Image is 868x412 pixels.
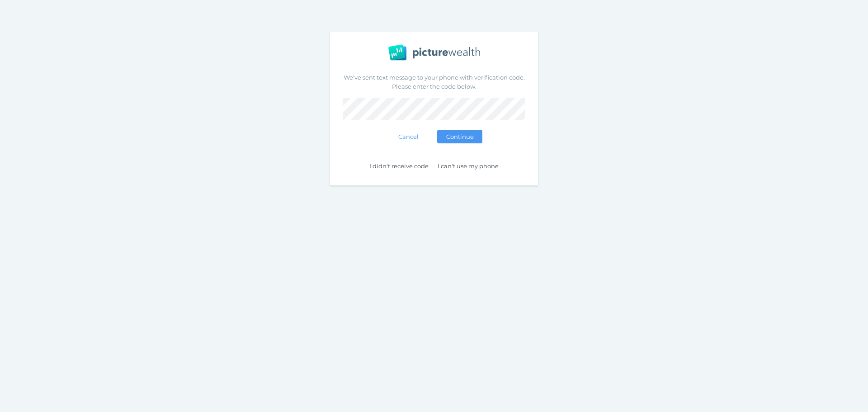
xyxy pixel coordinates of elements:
p: We've sent text message to your phone with verification code. Please enter the code below. [343,73,525,91]
span: I can't use my phone [434,162,502,170]
img: PW [388,44,480,61]
span: Cancel [394,133,422,140]
button: Continue [437,130,482,143]
button: I can't use my phone [433,160,503,171]
button: Cancel [386,130,431,143]
button: I didn't receive code [365,160,433,171]
span: Continue [442,133,477,140]
span: I didn't receive code [366,162,433,170]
